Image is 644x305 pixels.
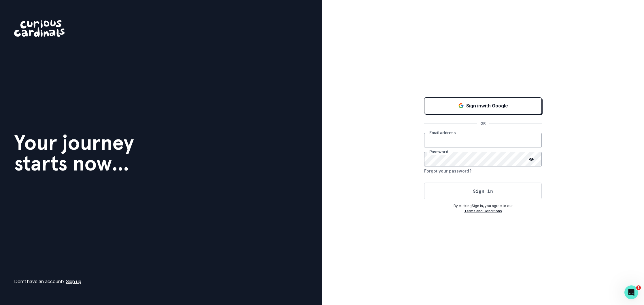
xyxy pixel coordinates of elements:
h1: Your journey starts now... [14,132,134,174]
a: Terms and Conditions [464,209,502,213]
a: Sign up [66,279,81,284]
p: Don't have an account? [14,278,81,285]
span: 1 [636,285,641,290]
p: OR [477,121,489,126]
p: Sign in with Google [466,102,508,109]
button: Sign in [424,183,542,199]
iframe: Intercom live chat [624,285,638,299]
button: Sign in with Google (GSuite) [424,97,542,114]
p: By clicking Sign In , you agree to our [424,203,542,209]
button: Forgot your password? [424,166,471,176]
img: Curious Cardinals Logo [14,20,65,37]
